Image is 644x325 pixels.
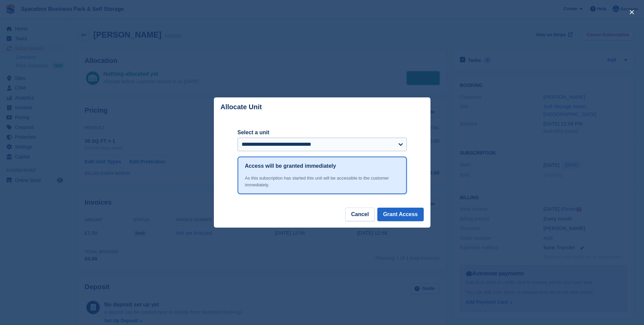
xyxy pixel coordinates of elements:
[345,208,374,221] button: Cancel
[238,129,407,137] label: Select a unit
[221,103,262,111] p: Allocate Unit
[245,162,336,170] h1: Access will be granted immediately
[245,175,399,188] div: As this subscription has started this unit will be accessible to the customer immediately.
[377,208,424,221] button: Grant Access
[626,7,637,18] button: close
